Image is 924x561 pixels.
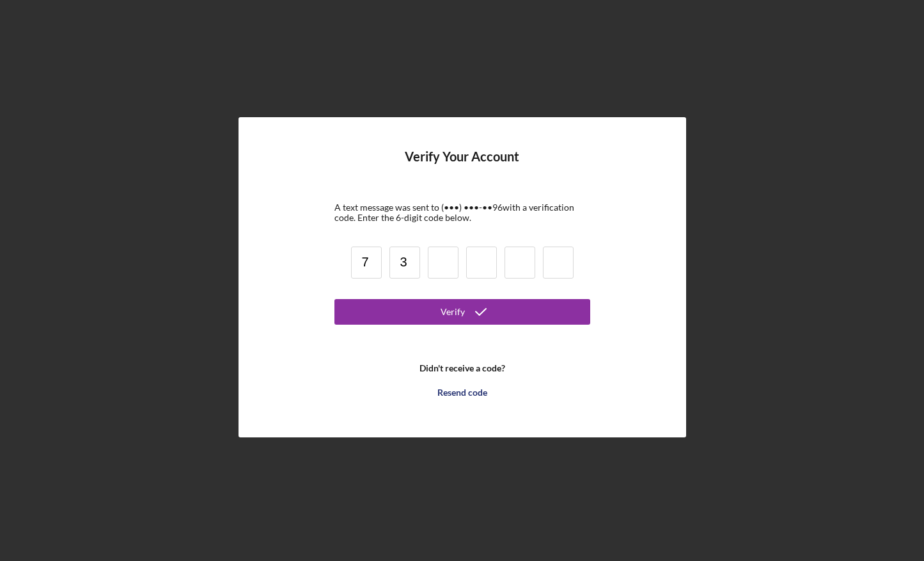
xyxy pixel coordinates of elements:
[334,380,590,405] button: Resend code
[334,299,590,325] button: Verify
[405,149,519,183] h4: Verify Your Account
[334,202,590,223] div: A text message was sent to (•••) •••-•• 96 with a verification code. Enter the 6-digit code below.
[441,299,465,325] div: Verify
[437,380,487,405] div: Resend code
[419,363,505,373] b: Didn't receive a code?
